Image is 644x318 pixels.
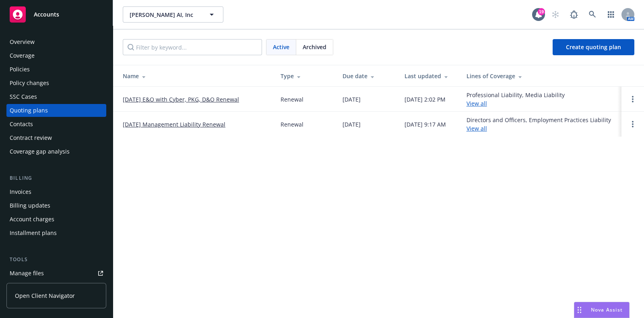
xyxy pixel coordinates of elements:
[10,35,35,48] div: Overview
[405,72,454,80] div: Last updated
[10,267,44,280] div: Manage files
[6,118,106,131] a: Contacts
[123,39,262,55] input: Filter by keyword...
[566,43,621,51] span: Create quoting plan
[10,63,30,76] div: Policies
[603,6,619,23] a: Switch app
[10,77,49,89] div: Policy changes
[553,39,634,55] a: Create quoting plan
[123,72,268,80] div: Name
[281,72,330,80] div: Type
[10,145,70,158] div: Coverage gap analysis
[466,91,565,108] div: Professional Liability, Media Liability
[15,291,75,300] span: Open Client Navigator
[6,145,106,158] a: Coverage gap analysis
[6,256,106,264] div: Tools
[6,267,106,280] a: Manage files
[273,43,289,51] span: Active
[6,35,106,48] a: Overview
[123,120,225,129] a: [DATE] Management Liability Renewal
[6,199,106,212] a: Billing updates
[6,3,106,26] a: Accounts
[343,72,392,80] div: Due date
[34,11,59,18] span: Accounts
[343,120,361,129] div: [DATE]
[466,116,611,133] div: Directors and Officers, Employment Practices Liability
[6,77,106,89] a: Policy changes
[538,8,545,15] div: 19
[574,302,584,318] div: Drag to move
[405,120,446,129] div: [DATE] 9:17 AM
[343,95,361,104] div: [DATE]
[574,302,630,318] button: Nova Assist
[6,90,106,103] a: SSC Cases
[547,6,563,23] a: Start snowing
[628,119,638,129] a: Open options
[10,213,54,226] div: Account charges
[10,131,52,144] div: Contract review
[566,6,582,23] a: Report a Bug
[628,94,638,104] a: Open options
[6,49,106,62] a: Coverage
[591,306,623,313] span: Nova Assist
[6,131,106,144] a: Contract review
[10,199,50,212] div: Billing updates
[6,213,106,226] a: Account charges
[6,174,106,182] div: Billing
[10,90,37,103] div: SSC Cases
[466,72,615,80] div: Lines of Coverage
[6,185,106,198] a: Invoices
[130,10,199,19] span: [PERSON_NAME] AI, Inc
[123,6,223,23] button: [PERSON_NAME] AI, Inc
[466,100,487,107] a: View all
[6,104,106,117] a: Quoting plans
[10,104,48,117] div: Quoting plans
[584,6,601,23] a: Search
[10,227,57,239] div: Installment plans
[123,95,239,104] a: [DATE] E&O with Cyber, PKG, D&O Renewal
[10,185,31,198] div: Invoices
[6,63,106,76] a: Policies
[303,43,326,51] span: Archived
[466,125,487,132] a: View all
[405,95,446,104] div: [DATE] 2:02 PM
[6,227,106,239] a: Installment plans
[281,120,303,129] div: Renewal
[10,118,33,131] div: Contacts
[10,49,35,62] div: Coverage
[281,95,303,104] div: Renewal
